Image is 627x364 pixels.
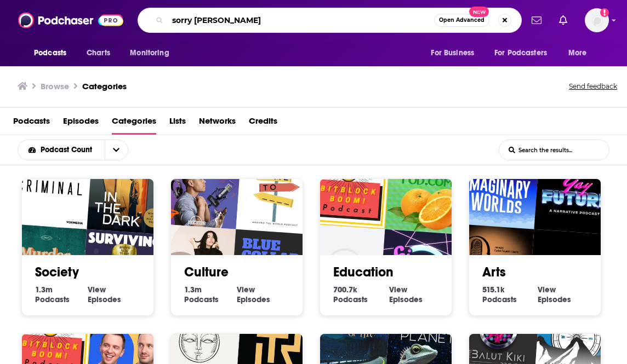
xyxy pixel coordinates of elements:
img: Take Me To Travel Podcast [236,151,320,235]
input: Search podcasts, credits, & more... [168,11,434,29]
span: Podcasts [333,294,368,304]
img: User Profile [585,8,609,32]
img: Criminal [8,145,93,229]
a: View Arts Episodes [538,285,588,304]
div: Search podcasts, credits, & more... [138,8,522,33]
a: Categories [82,81,127,91]
button: open menu [423,43,488,63]
img: Imaginary Worlds [455,145,540,229]
a: Show notifications dropdown [555,11,572,30]
span: 515.1k [482,285,505,294]
button: open menu [26,43,81,63]
img: Learn Chinese & Culture @ iMandarinPod.com [385,151,469,235]
span: Podcasts [34,45,66,61]
button: open menu [18,146,105,154]
span: Charts [87,45,110,61]
button: open menu [105,140,128,160]
span: View [237,285,255,294]
a: Culture [184,264,229,280]
a: Credits [249,112,277,135]
a: Networks [199,112,236,135]
a: View Society Episodes [88,285,140,304]
span: View [538,285,556,294]
a: 515.1k Arts Podcasts [482,285,538,304]
span: Episodes [88,294,121,304]
a: Society [35,264,79,280]
span: Monitoring [130,45,169,61]
span: 700.7k [333,285,357,294]
img: Podchaser - Follow, Share and Rate Podcasts [18,10,123,31]
span: Podcasts [184,294,219,304]
a: Categories [112,112,156,135]
button: open menu [122,43,183,63]
a: View Education Episodes [389,285,438,304]
span: For Business [431,45,474,61]
button: Open AdvancedNew [434,14,489,27]
span: View [389,285,407,294]
button: Show profile menu [585,8,609,32]
img: Gay Future [534,151,618,235]
span: More [568,45,587,61]
a: Lists [169,112,186,135]
span: Open Advanced [439,18,485,23]
span: View [88,285,106,294]
span: For Podcasters [494,45,547,61]
span: Logged in as christinamorris [585,8,609,32]
span: Podcast Count [41,146,96,154]
button: Send feedback [566,79,620,94]
span: Episodes [237,294,270,304]
img: The BitBlockBoom Bitcoin Podcast [306,145,391,229]
button: open menu [561,43,601,63]
img: In The Dark [87,151,171,235]
a: Charts [79,43,117,63]
a: 1.3m Culture Podcasts [184,285,237,304]
span: 1.3m [35,285,53,294]
a: View Culture Episodes [237,285,289,304]
a: Podcasts [13,112,50,135]
a: 700.7k Education Podcasts [333,285,389,304]
a: Show notifications dropdown [527,11,546,30]
svg: Add a profile image [600,8,609,17]
h3: Browse [41,81,69,91]
span: Episodes [538,294,571,304]
span: 1.3m [184,285,202,294]
span: New [469,7,489,17]
a: Arts [482,264,506,280]
span: Episodes [389,294,423,304]
span: Podcasts [35,294,70,304]
button: open menu [487,43,563,63]
span: Podcasts [482,294,517,304]
img: The Jordan Harbinger Show [157,145,242,229]
a: Education [333,264,394,280]
a: Episodes [63,112,99,135]
h2: Choose List sort [18,140,145,160]
a: 1.3m Society Podcasts [35,285,88,304]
